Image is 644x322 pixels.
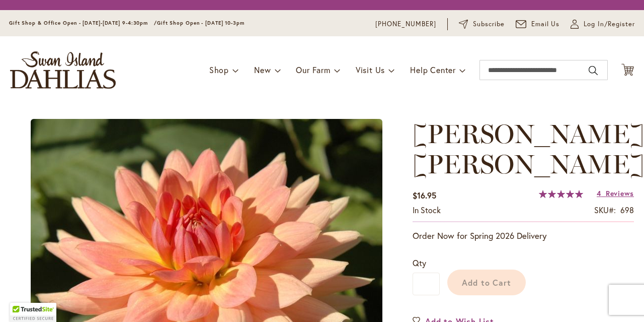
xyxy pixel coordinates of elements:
[10,51,116,89] a: store logo
[584,19,635,29] span: Log In/Register
[571,19,635,29] a: Log In/Register
[589,62,598,79] button: Search
[410,65,456,75] span: Help Center
[209,65,229,75] span: Shop
[375,19,436,29] a: [PHONE_NUMBER]
[8,286,36,314] iframe: Launch Accessibility Center
[356,65,385,75] span: Visit Us
[413,230,634,242] p: Order Now for Spring 2026 Delivery
[473,19,505,29] span: Subscribe
[254,65,271,75] span: New
[413,205,441,215] span: In stock
[413,205,441,216] div: Availability
[531,19,560,29] span: Email Us
[597,188,634,198] a: 4 Reviews
[620,205,634,216] div: 698
[413,190,436,201] span: $16.95
[594,205,616,215] strong: SKU
[413,257,426,268] span: Qty
[539,190,583,198] div: 100%
[9,20,157,26] span: Gift Shop & Office Open - [DATE]-[DATE] 9-4:30pm /
[516,19,560,29] a: Email Us
[606,188,634,198] span: Reviews
[296,65,330,75] span: Our Farm
[157,20,245,26] span: Gift Shop Open - [DATE] 10-3pm
[459,19,505,29] a: Subscribe
[597,188,601,198] span: 4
